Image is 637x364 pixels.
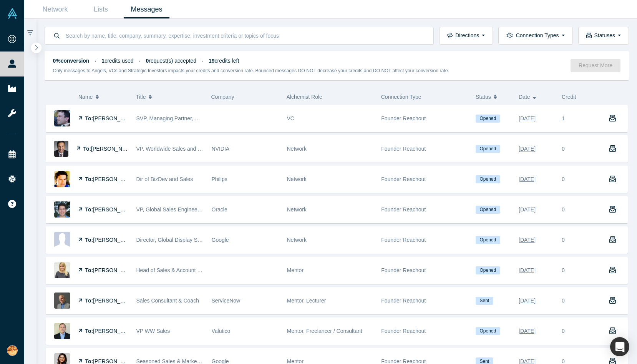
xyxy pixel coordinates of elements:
[101,58,105,64] strong: 1
[381,176,426,182] span: Founder Reachout
[7,345,18,356] img: Sumina Koiso's Account
[381,146,426,152] span: Founder Reachout
[212,328,231,334] span: Valutico
[85,206,93,213] strong: To:
[519,142,536,156] div: [DATE]
[476,115,500,123] span: Opened
[212,206,227,213] span: Oracle
[85,267,93,273] strong: To:
[476,206,500,214] span: Opened
[54,262,70,278] img: Annelies Husmann's Profile Image
[83,146,91,152] strong: To:
[93,328,137,334] span: [PERSON_NAME]
[78,89,93,105] span: Name
[136,115,243,121] span: SVP, Managing Partner, Salesforce Ventures
[562,236,565,244] div: 0
[562,297,565,305] div: 0
[381,115,426,121] span: Founder Reachout
[85,298,93,304] strong: To:
[287,237,307,243] span: Network
[476,266,500,274] span: Opened
[146,58,149,64] strong: 0
[476,236,500,244] span: Opened
[287,267,304,273] span: Mentor
[519,264,536,277] div: [DATE]
[212,176,227,182] span: Philips
[53,58,90,64] strong: 0% conversion
[91,146,135,152] span: [PERSON_NAME]
[85,328,93,334] strong: To:
[558,105,601,132] div: 1
[287,328,362,334] span: Mentor, Freelancer / Consultant
[519,294,536,307] div: [DATE]
[85,176,93,182] strong: To:
[93,237,137,243] span: [PERSON_NAME]
[54,293,70,309] img: Jim Lane's Profile Image
[562,266,565,274] div: 0
[54,171,70,187] img: Jeroen Brouwer's Profile Image
[54,141,68,157] img: Shanker Trivedi's Profile Image
[381,206,426,213] span: Founder Reachout
[202,58,203,64] span: ·
[519,233,536,247] div: [DATE]
[562,145,565,153] div: 0
[101,58,133,64] span: credits used
[65,27,425,45] input: Search by name, title, company, summary, expertise, investment criteria or topics of focus
[562,327,565,335] div: 0
[136,267,229,273] span: Head of Sales & Account Management
[95,58,96,64] span: ·
[287,146,307,152] span: Network
[32,0,78,18] a: Network
[209,58,239,64] span: credits left
[498,27,572,45] button: Connection Types
[381,328,426,334] span: Founder Reachout
[562,94,576,100] span: Credit
[93,267,137,273] span: [PERSON_NAME]
[519,203,536,216] div: [DATE]
[146,58,197,64] span: request(s) accepted
[136,176,193,182] span: Dir of BizDev and Sales
[54,323,70,339] img: Al Powell's Profile Image
[212,237,229,243] span: Google
[519,112,536,125] div: [DATE]
[476,145,500,153] span: Opened
[93,115,137,121] span: [PERSON_NAME]
[578,27,629,45] button: Statuses
[54,201,70,218] img: Jason Feinsmith's Profile Image
[211,94,234,100] span: Company
[476,175,500,183] span: Opened
[381,237,426,243] span: Founder Reachout
[93,298,137,304] span: [PERSON_NAME]
[381,94,421,100] span: Connection Type
[136,328,170,334] span: VP WW Sales
[519,89,554,105] button: Date
[139,58,141,64] span: ·
[562,175,565,183] div: 0
[476,297,493,305] span: Sent
[287,298,326,304] span: Mentor, Lecturer
[7,8,18,19] img: Alchemist Vault Logo
[287,115,294,121] span: VC
[476,327,500,335] span: Opened
[93,206,137,213] span: [PERSON_NAME]
[93,176,137,182] span: [PERSON_NAME]
[54,232,70,248] img: Lexi Reese's Profile Image
[439,27,493,45] button: Directions
[381,298,426,304] span: Founder Reachout
[136,298,199,304] span: Sales Consultant & Coach
[287,176,307,182] span: Network
[209,58,215,64] strong: 19
[136,146,269,152] span: VP. Worldwide Sales and Business Development (PSG)
[212,146,230,152] span: NVIDIA
[54,110,70,126] img: Matthew Garratt's Profile Image
[136,206,251,213] span: VP, Global Sales Engineering (Software Demos)
[381,267,426,273] span: Founder Reachout
[562,206,565,214] div: 0
[476,89,511,105] button: Status
[287,94,322,100] span: Alchemist Role
[78,0,124,18] a: Lists
[136,89,146,105] span: Title
[136,89,203,105] button: Title
[53,68,450,73] small: Only messages to Angels, VCs and Strategic Investors impacts your credits and conversion rate. Bo...
[124,0,169,18] a: Messages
